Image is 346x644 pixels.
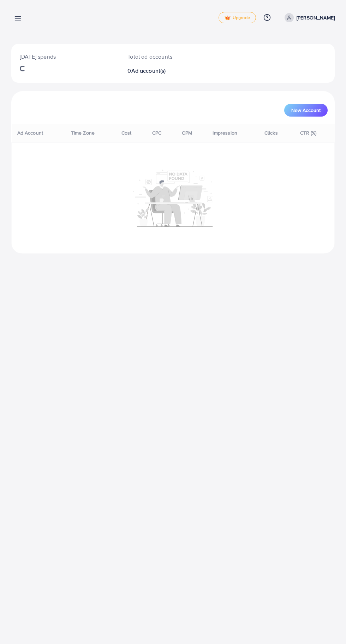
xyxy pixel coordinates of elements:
img: tick [225,16,231,20]
span: Ad account(s) [131,67,166,75]
a: [PERSON_NAME] [282,13,335,22]
h2: 0 [127,67,191,74]
span: New Account [291,108,321,113]
p: [PERSON_NAME] [297,13,335,22]
button: New Account [284,104,328,117]
p: [DATE] spends [20,52,111,61]
span: Upgrade [225,15,250,20]
a: tickUpgrade [219,12,256,23]
p: Total ad accounts [127,52,191,61]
